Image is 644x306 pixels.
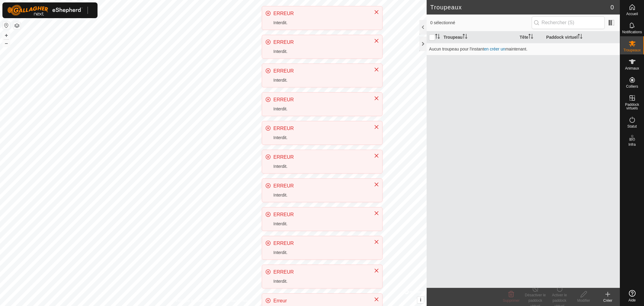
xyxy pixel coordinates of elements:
[372,37,381,45] button: Close
[372,266,381,275] button: Close
[528,35,533,40] p-sorticon: Activer pour trier
[626,12,638,16] span: Accueil
[274,67,368,75] div: ERREUR
[274,182,368,190] div: ERREUR
[274,106,368,112] div: Interdit.
[578,35,582,40] p-sorticon: Activer pour trier
[274,96,368,103] div: ERREUR
[620,288,644,304] a: Aide
[372,94,381,103] button: Close
[274,297,368,304] div: Erreur
[274,163,368,170] div: Interdit.
[372,123,381,131] button: Close
[372,8,381,16] button: Close
[274,192,368,198] div: Interdit.
[420,297,421,302] span: i
[274,269,368,276] div: ERREUR
[274,125,368,132] div: ERREUR
[3,40,10,47] button: –
[503,298,519,303] span: Supprimer
[3,22,10,29] button: Réinitialiser la carte
[532,16,605,29] input: Rechercher (S)
[13,22,21,29] button: Couches de carte
[441,31,517,43] th: Troupeau
[274,77,368,83] div: Interdit.
[372,209,381,217] button: Close
[622,30,642,34] span: Notifications
[417,297,424,303] button: i
[622,103,642,110] span: Paddock virtuels
[430,20,532,26] span: 0 sélectionné
[176,298,218,304] a: Politique de confidentialité
[625,67,639,70] span: Animaux
[484,47,505,51] a: en créer un
[274,221,368,227] div: Interdit.
[274,48,368,55] div: Interdit.
[274,135,368,141] div: Interdit.
[372,238,381,246] button: Close
[435,35,440,40] p-sorticon: Activer pour trier
[372,180,381,189] button: Close
[372,65,381,74] button: Close
[628,143,636,146] span: Infra
[274,240,368,247] div: ERREUR
[596,298,620,303] div: Créer
[627,125,637,128] span: Statut
[274,39,368,46] div: ERREUR
[610,3,614,12] span: 0
[274,20,368,26] div: Interdit.
[623,48,641,52] span: Troupeaux
[427,43,620,55] td: Aucun troupeau pour l'instant maintenant.
[572,298,596,303] div: Modifier
[225,298,251,304] a: Contactez-nous
[517,31,544,43] th: Tête
[626,85,638,88] span: Colliers
[372,151,381,160] button: Close
[628,298,636,302] span: Aide
[274,249,368,256] div: Interdit.
[3,32,10,39] button: +
[274,278,368,285] div: Interdit.
[372,295,381,304] button: Close
[7,5,83,16] img: Logo Gallagher
[274,211,368,218] div: ERREUR
[430,4,610,11] h2: Troupeaux
[274,154,368,161] div: ERREUR
[544,31,620,43] th: Paddock virtuel
[463,35,467,40] p-sorticon: Activer pour trier
[274,10,368,17] div: ERREUR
